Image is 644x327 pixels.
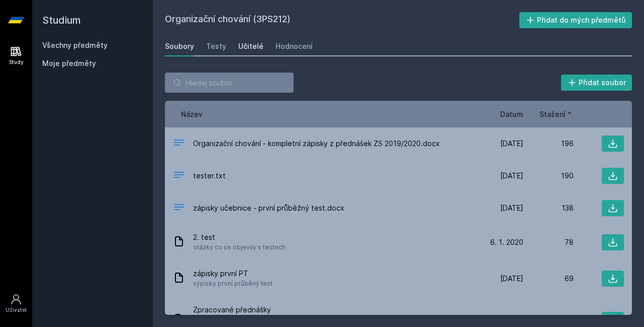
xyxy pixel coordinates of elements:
[165,73,294,93] input: Hledej soubor
[539,109,566,119] span: Stažení
[2,40,30,71] a: Study
[165,41,194,51] div: Soubory
[42,58,96,69] span: Moje předměty
[193,171,226,181] span: tester.txt
[523,139,574,149] div: 196
[2,288,30,319] a: Uživatel
[6,306,27,314] div: Uživatel
[519,12,632,28] button: Přidat do mých předmětů
[523,171,574,181] div: 190
[193,203,344,213] span: zápisky učebnice - první průběžný test.docx
[500,274,523,284] span: [DATE]
[523,274,574,284] div: 69
[165,36,194,56] a: Soubory
[500,109,523,119] button: Datum
[42,41,108,49] a: Všechny předměty
[173,201,185,216] div: DOCX
[523,203,574,213] div: 138
[181,109,203,119] button: Název
[193,139,440,149] span: Organizační chování - kompletní zápisky z přednášek ZS 2019/2020.docx
[238,36,263,56] a: Učitelé
[173,137,185,151] div: DOCX
[275,36,313,56] a: Hodnocení
[193,232,286,242] span: 2. test
[490,237,523,247] span: 6. 1. 2020
[539,109,574,119] button: Stažení
[500,171,523,181] span: [DATE]
[206,36,226,56] a: Testy
[165,12,519,28] h2: Organizační chování (3PS212)
[193,279,272,289] span: výpisky první průběný test
[238,41,263,51] div: Učitelé
[193,242,286,252] span: otázky co se objevily v testech
[523,237,574,247] div: 78
[275,41,313,51] div: Hodnocení
[500,139,523,149] span: [DATE]
[193,305,469,315] span: Zpracované přednášky
[193,269,272,279] span: zápisky první PT
[561,75,632,91] button: Přidat soubor
[173,169,185,183] div: TXT
[500,203,523,213] span: [DATE]
[206,41,226,51] div: Testy
[9,58,24,66] div: Study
